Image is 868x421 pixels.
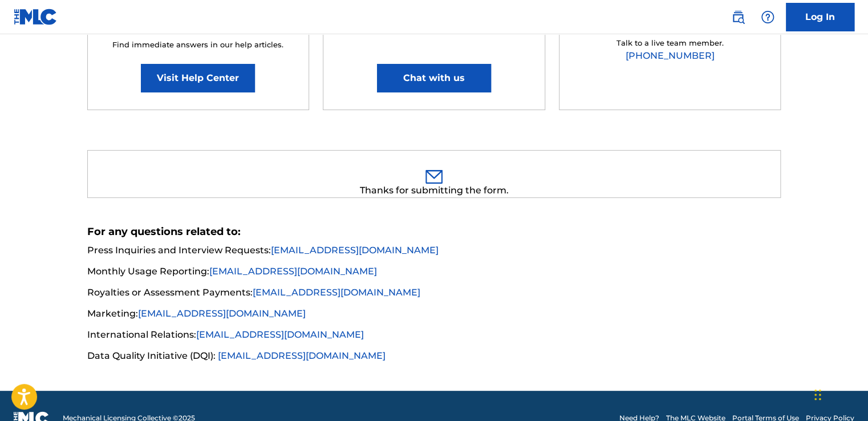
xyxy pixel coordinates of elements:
a: Visit Help Center [141,64,255,92]
li: International Relations: [87,328,781,349]
a: [EMAIL_ADDRESS][DOMAIN_NAME] [138,308,306,319]
a: [EMAIL_ADDRESS][DOMAIN_NAME] [218,350,386,361]
a: [EMAIL_ADDRESS][DOMAIN_NAME] [271,245,439,256]
a: [EMAIL_ADDRESS][DOMAIN_NAME] [253,287,420,298]
h5: For any questions related to: [87,225,781,238]
li: Royalties or Assessment Payments: [87,286,781,306]
img: search [731,10,745,24]
img: MLC Logo [14,9,58,25]
a: Public Search [727,6,749,29]
a: Log In [786,3,854,31]
button: Chat with us [377,64,491,92]
div: Drag [814,378,821,412]
img: 0ff00501b51b535a1dc6.svg [425,170,443,184]
iframe: Chat Widget [811,366,868,421]
li: Press Inquiries and Interview Requests: [87,244,781,264]
a: [PHONE_NUMBER] [626,50,715,61]
span: Find immediate answers in our help articles. [112,40,283,49]
li: Data Quality Initiative (DQI): [87,349,781,363]
div: Help [756,6,779,29]
img: help [761,10,774,24]
p: Talk to a live team member. [616,38,724,49]
li: Marketing: [87,307,781,327]
a: [EMAIL_ADDRESS][DOMAIN_NAME] [209,266,377,277]
li: Monthly Usage Reporting: [87,265,781,285]
a: [EMAIL_ADDRESS][DOMAIN_NAME] [196,329,364,340]
div: Thanks for submitting the form. [88,184,781,197]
